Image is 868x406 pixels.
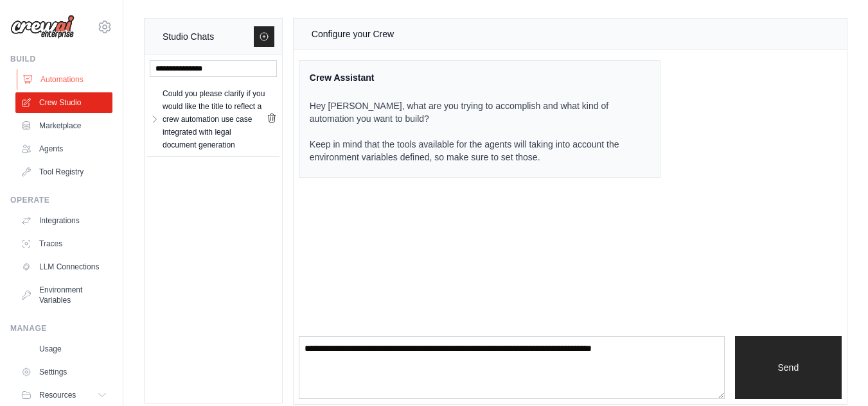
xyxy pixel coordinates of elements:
a: Marketplace [15,115,112,136]
div: Could you please clarify if you would like the title to reflect a crew automation use case integr... [163,87,267,151]
a: Could you please clarify if you would like the title to reflect a crew automation use case integr... [160,87,267,151]
div: Studio Chats [163,29,214,44]
a: Settings [15,362,112,382]
a: Crew Studio [15,92,112,113]
a: LLM Connections [15,257,112,277]
a: Traces [15,233,112,254]
div: Configure your Crew [312,26,394,42]
p: Hey [PERSON_NAME], what are you trying to accomplish and what kind of automation you want to buil... [310,99,634,164]
a: Tool Registry [15,162,112,182]
div: Build [10,54,112,64]
div: Crew Assistant [310,71,634,84]
a: Agents [15,139,112,159]
span: Resources [39,390,76,400]
a: Usage [15,339,112,359]
a: Integrations [15,210,112,231]
div: Operate [10,195,112,205]
a: Automations [17,69,114,90]
img: Logo [10,15,75,39]
button: Send [735,336,842,399]
button: Resources [15,385,112,405]
a: Environment Variables [15,280,112,310]
div: Manage [10,323,112,334]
